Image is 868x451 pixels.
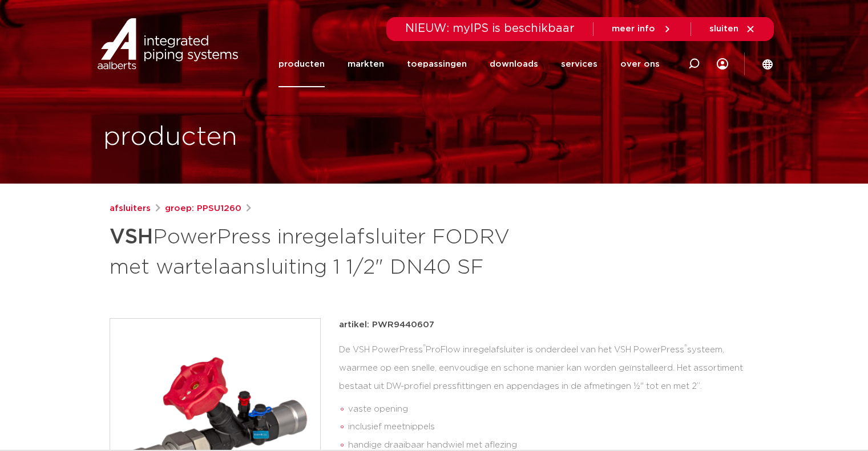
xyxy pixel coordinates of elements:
sup: ® [684,344,687,350]
li: vaste opening [348,400,759,419]
div: my IPS [717,41,728,87]
a: markten [348,41,384,87]
nav: Menu [278,41,660,87]
strong: VSH [110,227,153,247]
span: sluiten [709,25,738,33]
h1: PowerPress inregelafsluiter FODRV met wartelaansluiting 1 1/2" DN40 SF [110,220,538,282]
span: NIEUW: myIPS is beschikbaar [405,23,575,34]
a: afsluiters [110,202,151,216]
a: meer info [612,24,672,34]
span: meer info [612,25,655,33]
a: toepassingen [407,41,467,87]
a: over ons [620,41,660,87]
a: services [561,41,597,87]
a: producten [278,41,325,87]
li: inclusief meetnippels [348,418,759,436]
p: artikel: PWR9440607 [339,318,434,332]
sup: ® [423,344,426,350]
a: groep: PPSU1260 [165,202,241,216]
h1: producten [103,119,237,156]
a: sluiten [709,24,756,34]
a: downloads [490,41,538,87]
